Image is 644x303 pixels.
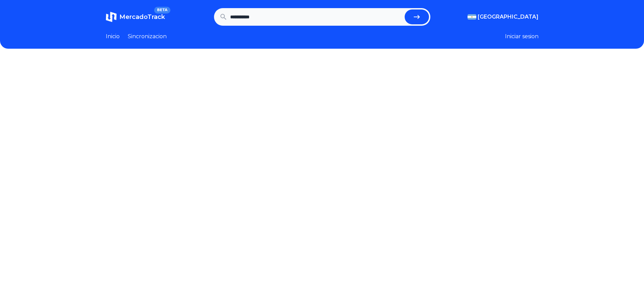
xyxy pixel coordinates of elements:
img: Argentina [468,14,476,20]
span: MercadoTrack [119,13,165,21]
a: Sincronizacion [128,32,167,41]
a: MercadoTrackBETA [106,11,165,22]
img: MercadoTrack [106,11,117,22]
a: Inicio [106,32,120,41]
button: Iniciar sesion [505,32,539,41]
button: [GEOGRAPHIC_DATA] [468,13,539,21]
span: [GEOGRAPHIC_DATA] [478,13,539,21]
span: BETA [154,7,170,14]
